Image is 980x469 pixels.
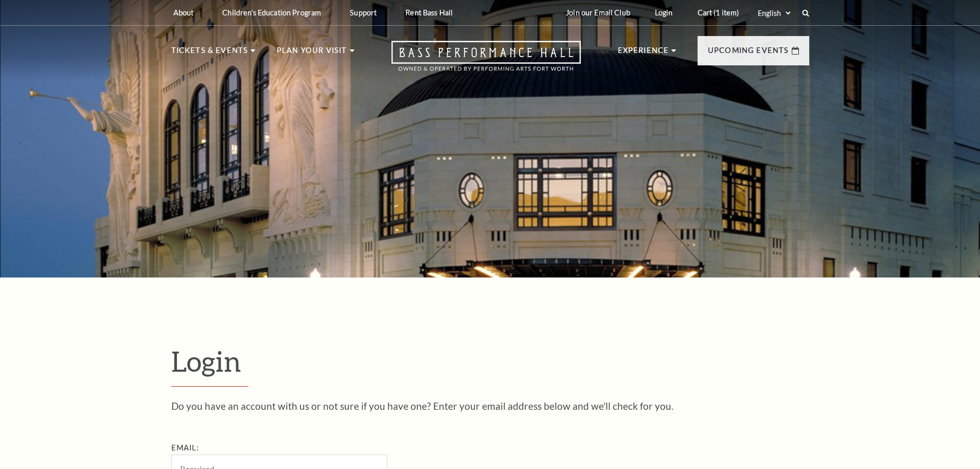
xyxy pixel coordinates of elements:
[618,44,669,63] p: Experience
[171,344,241,377] span: Login
[222,8,321,17] p: Children's Education Program
[350,8,377,17] p: Support
[173,8,194,17] p: About
[171,44,248,63] p: Tickets & Events
[171,401,809,411] p: Do you have an account with us or not sure if you have one? Enter your email address below and we...
[405,8,453,17] p: Rent Bass Hall
[277,44,347,63] p: Plan Your Visit
[171,443,200,452] label: Email:
[708,44,789,63] p: Upcoming Events
[756,8,792,18] select: Select:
